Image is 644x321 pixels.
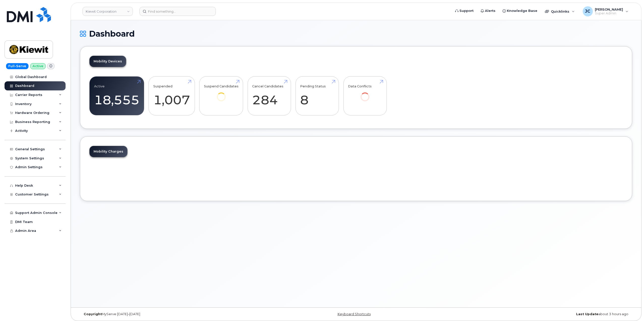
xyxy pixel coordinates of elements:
[90,146,127,157] a: Mobility Charges
[84,312,102,316] strong: Copyright
[448,312,632,316] div: about 3 hours ago
[80,29,632,38] h1: Dashboard
[90,56,126,67] a: Mobility Devices
[94,79,139,113] a: Active 18,555
[80,312,264,316] div: MyServe [DATE]–[DATE]
[252,79,286,113] a: Cancel Candidates 284
[204,79,239,108] a: Suspend Candidates
[338,312,371,316] a: Keyboard Shortcuts
[300,79,334,113] a: Pending Status 8
[576,312,598,316] strong: Last Update
[153,79,190,113] a: Suspended 1,007
[348,79,382,108] a: Data Conflicts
